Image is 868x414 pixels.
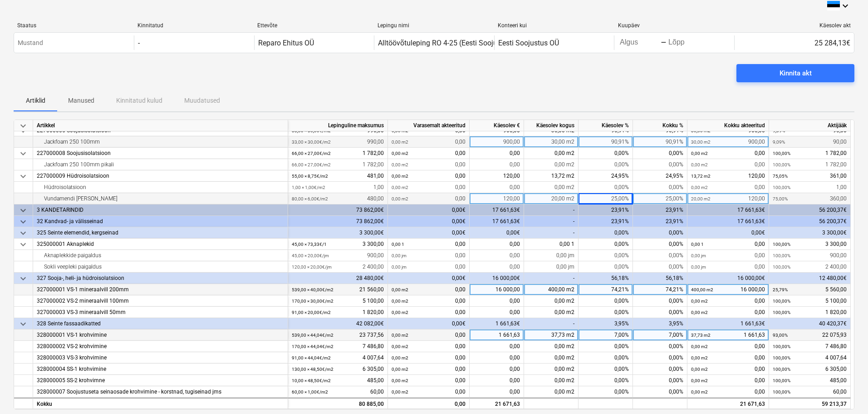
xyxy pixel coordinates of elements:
[524,375,579,386] div: 0,00 m2
[773,148,847,159] div: 1 782,00
[691,307,765,318] div: 0,00
[292,344,333,349] small: 170,00 × 44,04€ / m2
[18,239,29,250] span: keyboard_arrow_down
[18,38,43,48] p: Mustand
[470,295,524,307] div: 0,00
[37,352,284,364] div: 328000003 VS-3 krohvimine
[37,170,284,182] div: 227000009 Hüdroisolatsioon
[33,120,288,131] div: Artikkel
[470,386,524,398] div: 0,00
[691,148,765,159] div: 0,00
[773,242,790,247] small: 100,00%
[769,120,851,131] div: Aktijääk
[388,216,470,227] div: 0,00€
[633,295,687,307] div: 0,00%
[392,333,408,338] small: 0,00 m2
[392,185,408,190] small: 0,00 m2
[524,227,579,239] div: -
[292,287,333,292] small: 539,00 × 40,00€ / m2
[288,120,388,131] div: Lepinguline maksumus
[470,148,524,159] div: 0,00
[470,341,524,352] div: 0,00
[691,250,765,261] div: 0,00
[470,216,524,227] div: 17 661,63€
[773,287,788,292] small: 25,79%
[392,352,466,364] div: 0,00
[388,318,470,329] div: 0,00€
[18,273,29,284] span: keyboard_arrow_down
[37,148,284,159] div: 227000008 Soojusisolatsioon
[579,375,633,386] div: 0,00%
[691,284,765,295] div: 16 000,00
[773,310,790,315] small: 100,00%
[392,159,466,170] div: 0,00
[392,341,466,352] div: 0,00
[392,310,408,315] small: 0,00 m2
[524,307,579,318] div: 0,00 m2
[392,287,408,292] small: 0,00 m2
[579,284,633,295] div: 74,21%
[633,193,687,205] div: 25,00%
[691,162,708,167] small: 0,00 m2
[392,151,408,156] small: 0,00 m2
[37,250,284,261] div: Aknaplekkide paigaldus
[633,261,687,273] div: 0,00%
[524,284,579,295] div: 400,00 m2
[37,295,284,307] div: 327000002 VS-2 mineraalvill 100mm
[773,193,847,205] div: 360,00
[769,273,851,284] div: 12 480,00€
[392,193,466,205] div: 0,00
[691,333,711,338] small: 37,73 m2
[18,171,29,182] span: keyboard_arrow_down
[691,299,708,304] small: 0,00 m2
[37,261,284,273] div: Sokli veepleki paigaldus
[579,318,633,329] div: 3,95%
[773,295,847,307] div: 5 100,00
[392,140,408,145] small: 0,00 m2
[292,239,384,250] div: 3 300,00
[292,148,384,159] div: 1 782,00
[392,196,408,201] small: 0,00 m2
[392,355,408,360] small: 0,00 m2
[18,120,29,131] span: keyboard_arrow_down
[388,273,470,284] div: 0,00€
[18,205,29,216] span: keyboard_arrow_down
[773,344,790,349] small: 100,00%
[524,386,579,398] div: 0,00 m2
[687,227,769,239] div: 0,00€
[633,182,687,193] div: 0,00%
[524,170,579,182] div: 13,72 m2
[691,341,765,352] div: 0,00
[37,136,284,148] div: Jackfoam 250 100mm
[292,242,327,247] small: 45,00 × 73,33€ / 1
[292,333,333,338] small: 539,00 × 44,04€ / m2
[691,261,765,273] div: 0,00
[37,284,284,295] div: 327000001 VS-1 mineraalvill 200mm
[579,386,633,398] div: 0,00%
[633,120,687,131] div: Kokku %
[691,159,765,170] div: 0,00
[633,318,687,329] div: 3,95%
[292,367,333,372] small: 130,00 × 48,50€ / m2
[292,299,333,304] small: 170,00 × 30,00€ / m2
[470,307,524,318] div: 0,00
[524,250,579,261] div: 0,00 jm
[691,355,708,360] small: 0,00 m2
[579,329,633,341] div: 7,00%
[579,216,633,227] div: 23,91%
[691,310,708,315] small: 0,00 m2
[18,319,29,329] span: keyboard_arrow_down
[470,182,524,193] div: 0,00
[773,284,847,295] div: 5 560,00
[470,329,524,341] div: 1 661,63
[470,193,524,205] div: 120,00
[37,341,284,352] div: 328000002 VS-2 krohvimine
[470,250,524,261] div: 0,00
[392,239,466,250] div: 0,00
[579,159,633,170] div: 0,00%
[579,170,633,182] div: 24,95%
[773,174,788,179] small: 75,05%
[470,239,524,250] div: 0,00
[687,205,769,216] div: 17 661,63€
[734,35,854,50] div: 25 284,13€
